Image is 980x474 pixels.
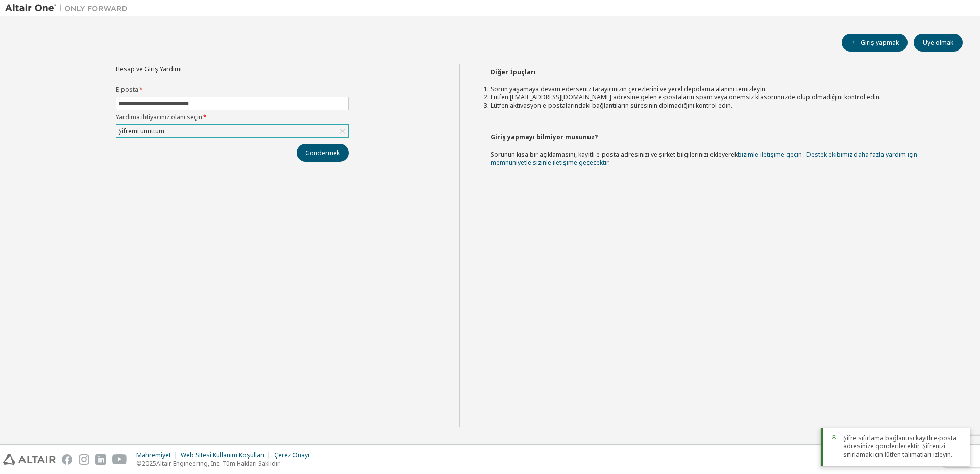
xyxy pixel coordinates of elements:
div: Şifremi unuttum [116,125,348,137]
img: youtube.svg [112,454,127,465]
font: Lütfen [EMAIL_ADDRESS][DOMAIN_NAME] adresine gelen e-postaların spam veya önemsiz klasörünüzde ol... [491,93,881,102]
font: Lütfen aktivasyon e-postalarındaki bağlantıların süresinin dolmadığını kontrol edin. [491,101,732,110]
img: altair_logo.svg [3,454,56,465]
img: linkedin.svg [95,454,106,465]
font: Yardıma ihtiyacınız olanı seçin [116,113,202,121]
button: Giriş yapmak [842,34,908,52]
img: Altair Bir [5,3,133,13]
font: Giriş yapmayı bilmiyor musunuz? [491,133,598,141]
font: Şifre sıfırlama bağlantısı kayıtlı e-posta adresinize gönderilecektir. Şifrenizi sıfırlamak için ... [843,434,957,459]
button: Üye olmak [914,34,963,52]
font: Web Sitesi Kullanım Koşulları [181,451,264,459]
font: Göndermek [305,148,340,157]
font: Mahremiyet [136,451,171,459]
img: instagram.svg [79,454,89,465]
font: Üye olmak [923,38,953,47]
font: 2025 [142,459,156,468]
font: Çerez Onayı [274,451,309,459]
font: Şifremi unuttum [118,127,164,135]
font: E-posta [116,85,138,94]
font: Giriş yapmak [861,38,899,47]
font: Altair Engineering, Inc. Tüm Hakları Saklıdır. [156,459,281,468]
button: Göndermek [297,144,349,162]
font: © [136,459,142,468]
font: Diğer İpuçları [491,68,536,77]
img: facebook.svg [62,454,72,465]
font: Hesap ve Giriş Yardımı [116,65,182,73]
a: bizimle iletişime geçin . Destek ekibimiz daha fazla yardım için memnuniyetle sizinle iletişime g... [491,150,917,167]
font: Sorun yaşamaya devam ederseniz tarayıcınızın çerezlerini ve yerel depolama alanını temizleyin. [491,85,767,93]
font: Sorunun kısa bir açıklamasını, kayıtlı e-posta adresinizi ve şirket bilgilerinizi ekleyerek [491,150,738,159]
